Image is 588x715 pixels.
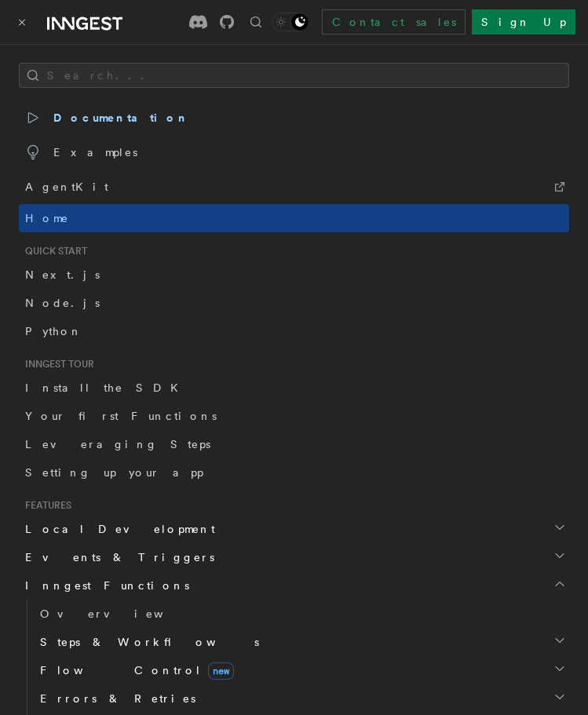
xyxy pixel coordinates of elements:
[19,63,569,88] button: Search...
[34,600,569,628] a: Overview
[19,402,569,430] a: Your first Functions
[34,662,234,678] span: Flow Control
[25,297,100,309] span: Node.js
[19,543,569,571] button: Events & Triggers
[34,628,569,656] button: Steps & Workflows
[19,571,569,600] button: Inngest Functions
[19,374,569,402] a: Install the SDK
[25,410,217,422] span: Your first Functions
[19,458,569,487] a: Setting up your app
[34,656,569,684] button: Flow Controlnew
[25,325,82,337] span: Python
[472,9,575,35] a: Sign Up
[19,204,569,232] a: Home
[247,13,265,31] button: Find something...
[25,268,100,281] span: Next.js
[19,521,215,537] span: Local Development
[34,634,259,650] span: Steps & Workflows
[13,13,31,31] button: Toggle navigation
[19,549,214,565] span: Events & Triggers
[19,499,71,512] span: Features
[208,662,234,680] span: new
[19,578,189,593] span: Inngest Functions
[272,13,309,31] button: Toggle dark mode
[19,289,569,317] a: Node.js
[19,358,94,370] span: Inngest tour
[25,176,108,198] span: AgentKit
[19,317,569,345] a: Python
[19,261,569,289] a: Next.js
[19,100,569,135] a: Documentation
[19,245,87,257] span: Quick start
[25,141,137,163] span: Examples
[40,607,202,620] span: Overview
[19,515,569,543] button: Local Development
[322,9,466,35] a: Contact sales
[34,684,569,713] button: Errors & Retries
[19,430,569,458] a: Leveraging Steps
[25,107,189,129] span: Documentation
[25,466,203,479] span: Setting up your app
[34,691,195,706] span: Errors & Retries
[25,438,210,451] span: Leveraging Steps
[25,381,188,394] span: Install the SDK
[19,170,569,204] a: AgentKit
[19,135,569,170] a: Examples
[25,210,69,226] span: Home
